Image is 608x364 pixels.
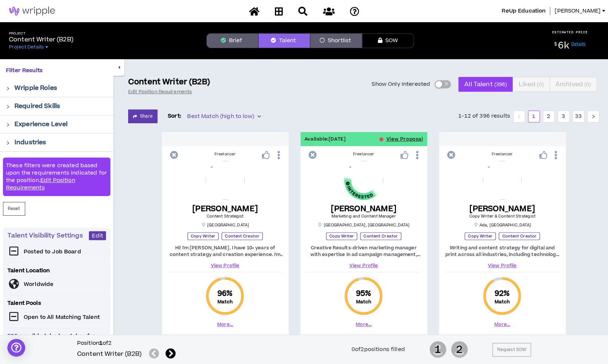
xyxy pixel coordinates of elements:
p: Hi! I'm [PERSON_NAME]. I have 10+ years of content strategy and creation experience. I'm passiona... [168,245,283,258]
span: All Talent [464,75,507,93]
div: Freelancer [445,151,560,157]
span: Show Only Interested [372,81,430,88]
li: Next Page [587,111,599,122]
small: ( 396 ) [494,81,507,88]
p: Content Creator [222,232,263,240]
a: Edit Position Requirements [6,176,75,192]
p: ESTIMATED PRICE [552,30,588,34]
button: Show Only Interested [435,80,451,88]
h5: [PERSON_NAME] [192,204,258,213]
span: Copy Writer & Content Strategist [469,213,535,219]
span: ReUp Education [502,7,545,15]
div: Open Intercom Messenger [7,339,25,357]
button: More... [217,321,233,328]
span: right [6,105,10,109]
p: Experience Level [14,120,67,129]
div: Freelancer [306,151,421,157]
h6: Position of 2 [77,340,179,347]
span: 396 [7,332,19,340]
p: Content Writer (B2B) [128,77,210,87]
sup: $ [554,41,557,47]
span: 96 % [217,289,233,299]
button: Brief [206,33,258,48]
span: right [6,123,10,127]
small: ( 0 ) [584,81,591,88]
li: 33 [572,111,584,122]
li: 1-12 of 396 results [458,111,510,122]
a: View Profile [445,262,560,269]
span: Edit [92,232,103,239]
button: Edit [89,231,106,240]
p: Available: [DATE] [305,136,346,143]
span: 2 [451,340,468,359]
span: 6k [558,39,569,52]
li: 2 [543,111,555,122]
p: [GEOGRAPHIC_DATA] , [GEOGRAPHIC_DATA] [318,222,410,228]
img: 7LoIuL4P4nkQYddaNrodnbbmKRPs6Loa8siXQF8b.png [483,161,522,200]
a: View Profile [168,262,283,269]
span: 95 % [356,289,371,299]
p: Content Writer (B2B) [9,35,73,44]
p: Copy Writer [326,232,357,240]
a: Details [571,41,586,47]
button: More... [356,321,372,328]
b: 1 [99,339,103,347]
button: More... [494,321,510,328]
div: These filters were created based upon the requirements indicated for the position. [3,158,110,196]
p: Industries [14,138,46,147]
span: Best Match (high to low) [187,111,260,122]
button: View Proposal [386,132,423,146]
h5: Content Writer (B2B) [77,350,142,358]
small: Match [217,299,233,305]
p: Filter Results [6,67,107,75]
p: Content Creator [360,232,401,240]
div: Freelancer [168,151,283,157]
p: Copy Writer [465,232,496,240]
p: [GEOGRAPHIC_DATA] [201,222,249,228]
li: 3 [558,111,569,122]
span: Marketing and Content Manager [332,213,396,219]
button: left [513,111,525,122]
p: Posted to Job Board [24,248,81,256]
button: Talent [258,33,310,48]
p: Required Skills [14,102,60,111]
span: right [6,87,10,91]
a: View Profile [306,262,421,269]
div: 0 of 2 positions filled [352,346,405,354]
p: Wripple Roles [14,84,57,92]
p: Creative Results-driven marketing manager with expertise in ad campaign management, social media ... [306,245,421,258]
span: Content Strategist [207,213,244,219]
span: Archived [555,75,591,93]
img: 4WDlvi4xoA1RvdhhZ8TEQBv9Tj4LsnBjxwOIR5Yy.png [344,161,383,200]
button: Reset [3,202,25,216]
a: 1 [528,111,539,122]
button: Request SOW [492,343,531,357]
button: Share [128,109,157,123]
a: Edit Position Requirements [128,89,192,95]
span: left [517,114,521,119]
span: [PERSON_NAME] [555,7,601,15]
span: Project Details [9,44,44,50]
p: Content Creator [499,232,540,240]
span: Liked [518,75,544,93]
img: CwE2BDRAhzvlg8VPAa9M2cwEcJ1uHPyYmEf6wkjv.png [206,161,245,200]
small: Match [495,299,510,305]
h5: Project [9,31,73,36]
span: 92 % [495,289,510,299]
button: Shortlist [310,33,362,48]
p: Ada , [GEOGRAPHIC_DATA] [474,222,531,228]
a: 2 [543,111,554,122]
p: Sort: [168,112,182,120]
span: possible talent matches for this position [7,333,106,347]
span: 1 [429,340,446,359]
li: Previous Page [513,111,525,122]
h5: [PERSON_NAME] [469,204,535,213]
p: Writing and content strategy for digital and print across all industries, including technology, f... [445,245,560,258]
small: Match [356,299,372,305]
small: ( 0 ) [537,81,544,88]
a: 3 [558,111,569,122]
button: SOW [362,33,414,48]
h5: [PERSON_NAME] [331,204,396,213]
li: 1 [528,111,540,122]
p: Copy Writer [187,232,219,240]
